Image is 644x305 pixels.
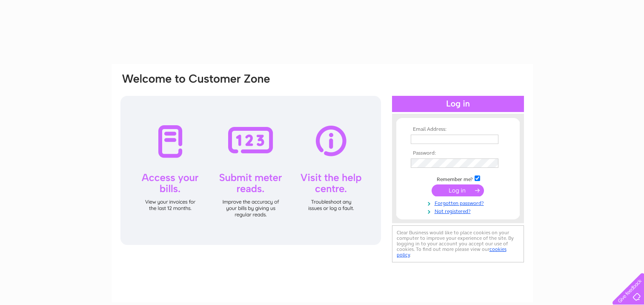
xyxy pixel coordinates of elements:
[397,246,507,258] a: cookies policy
[409,150,507,156] th: Password:
[432,184,484,196] input: Submit
[411,199,507,207] a: Forgotten password?
[392,225,524,262] div: Clear Business would like to place cookies on your computer to improve your experience of the sit...
[409,127,507,132] th: Email Address:
[411,207,507,215] a: Not registered?
[409,174,507,183] td: Remember me?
